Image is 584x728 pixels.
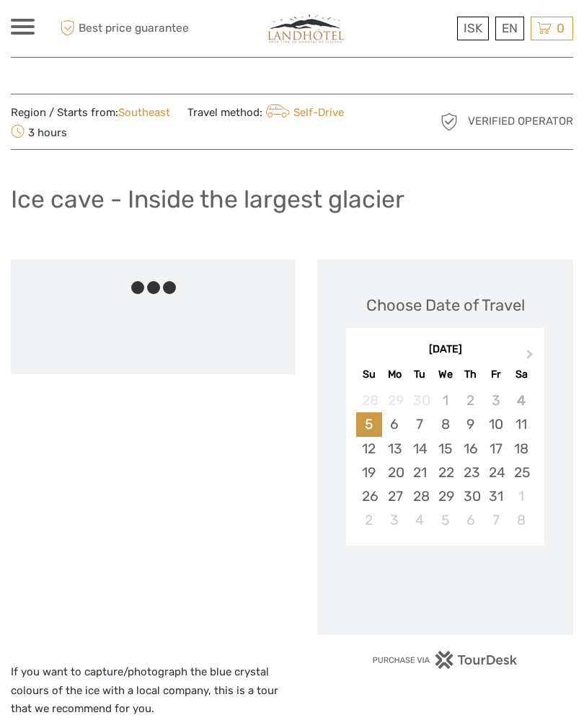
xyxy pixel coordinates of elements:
[407,508,433,532] div: Choose Tuesday, November 4th, 2025
[508,389,534,412] div: Not available Saturday, October 4th, 2025
[407,461,433,484] div: Choose Tuesday, October 21st, 2025
[382,508,407,532] div: Choose Monday, November 3rd, 2025
[508,437,534,461] div: Choose Saturday, October 18th, 2025
[382,365,407,384] div: Mo
[433,508,458,532] div: Choose Wednesday, November 5th, 2025
[372,651,518,669] img: PurchaseViaTourDesk.png
[356,365,381,384] div: Su
[483,508,508,532] div: Choose Friday, November 7th, 2025
[441,582,450,592] div: Loading...
[382,389,407,412] div: Not available Monday, September 29th, 2025
[433,437,458,461] div: Choose Wednesday, October 15th, 2025
[346,342,544,358] div: [DATE]
[508,484,534,508] div: Choose Saturday, November 1st, 2025
[407,365,433,384] div: Tu
[433,484,458,508] div: Choose Wednesday, October 29th, 2025
[508,461,534,484] div: Choose Saturday, October 25th, 2025
[356,461,381,484] div: Choose Sunday, October 19th, 2025
[483,365,508,384] div: Fr
[11,105,170,120] span: Region / Starts from:
[356,508,381,532] div: Choose Sunday, November 2nd, 2025
[356,412,381,436] div: Choose Sunday, October 5th, 2025
[56,17,189,40] span: Best price guarantee
[382,412,407,436] div: Choose Monday, October 6th, 2025
[433,389,458,412] div: Not available Wednesday, October 1st, 2025
[407,437,433,461] div: Choose Tuesday, October 14th, 2025
[356,437,381,461] div: Choose Sunday, October 12th, 2025
[458,461,483,484] div: Choose Thursday, October 23rd, 2025
[433,365,458,384] div: We
[458,484,483,508] div: Choose Thursday, October 30th, 2025
[483,437,508,461] div: Choose Friday, October 17th, 2025
[382,461,407,484] div: Choose Monday, October 20th, 2025
[11,185,404,214] h1: Ice cave - Inside the largest glacier
[438,110,461,133] img: verified_operator_grey_128.png
[458,389,483,412] div: Not available Thursday, October 2nd, 2025
[356,389,381,412] div: Not available Sunday, September 28th, 2025
[407,389,433,412] div: Not available Tuesday, September 30th, 2025
[508,508,534,532] div: Choose Saturday, November 8th, 2025
[458,508,483,532] div: Choose Thursday, November 6th, 2025
[118,106,170,119] a: Southeast
[483,412,508,436] div: Choose Friday, October 10th, 2025
[407,412,433,436] div: Choose Tuesday, October 7th, 2025
[356,484,381,508] div: Choose Sunday, October 26th, 2025
[520,346,543,369] button: Next Month
[187,102,344,122] span: Travel method:
[407,484,433,508] div: Choose Tuesday, October 28th, 2025
[468,114,573,129] span: Verified Operator
[554,21,567,35] span: 0
[262,106,344,119] a: Self-Drive
[464,21,482,35] span: ISK
[508,365,534,384] div: Sa
[382,484,407,508] div: Choose Monday, October 27th, 2025
[257,11,356,46] img: 794-4d1e71b2-5dd0-4a39-8cc1-b0db556bc61e_logo_small.jpg
[495,17,524,40] div: EN
[350,389,539,532] div: month 2025-10
[11,122,67,142] span: 3 hours
[366,294,525,316] div: Choose Date of Travel
[483,461,508,484] div: Choose Friday, October 24th, 2025
[483,484,508,508] div: Choose Friday, October 31st, 2025
[433,412,458,436] div: Choose Wednesday, October 8th, 2025
[458,365,483,384] div: Th
[483,389,508,412] div: Not available Friday, October 3rd, 2025
[508,412,534,436] div: Choose Saturday, October 11th, 2025
[433,461,458,484] div: Choose Wednesday, October 22nd, 2025
[11,663,296,719] p: If you want to capture/photograph the blue crystal colours of the ice with a local company, this ...
[458,437,483,461] div: Choose Thursday, October 16th, 2025
[458,412,483,436] div: Choose Thursday, October 9th, 2025
[382,437,407,461] div: Choose Monday, October 13th, 2025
